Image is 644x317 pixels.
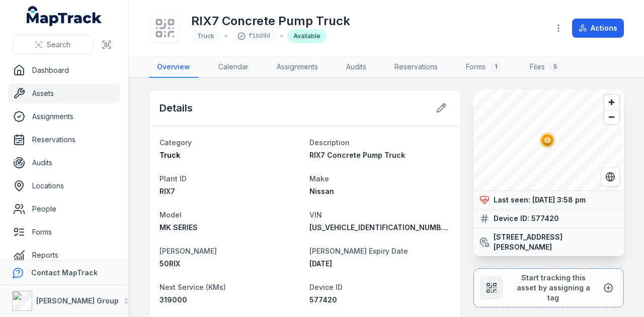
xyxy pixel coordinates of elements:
time: 18/08/2026, 10:00:00 am [309,259,332,268]
a: Files5 [522,57,569,78]
span: VIN [309,210,322,219]
a: MapTrack [27,6,102,26]
span: MK SERIES [159,223,198,232]
span: Search [47,40,70,50]
a: Reports [8,245,120,265]
a: Audits [338,57,374,78]
a: Assignments [8,107,120,127]
button: Zoom out [604,110,619,124]
span: Next Service (KMs) [159,283,226,291]
button: Start tracking this asset by assigning a tag [473,268,624,307]
button: Zoom in [604,95,619,110]
span: 319000 [159,295,187,304]
span: Plant ID [159,174,187,183]
h2: Details [159,101,193,115]
span: Description [309,138,350,147]
button: Actions [572,19,624,38]
a: Assignments [269,57,326,78]
span: [PERSON_NAME] Expiry Date [309,247,408,255]
div: f1bd9d [231,29,276,43]
div: 1 [490,61,502,73]
div: 5 [549,61,561,73]
a: People [8,199,120,219]
a: Dashboard [8,60,120,80]
a: Forms [8,222,120,242]
span: Truck [197,32,214,40]
button: Switch to Satellite View [601,167,620,186]
span: Truck [159,151,180,159]
div: Available [287,29,327,43]
canvas: Map [473,90,621,190]
strong: [STREET_ADDRESS][PERSON_NAME] [494,232,618,252]
span: 577420 [309,295,337,304]
a: Assets [8,83,120,103]
a: Forms1 [458,57,510,78]
span: Category [159,138,192,147]
strong: [PERSON_NAME] Group [36,296,119,305]
span: [DATE] 3:58 pm [532,195,586,204]
time: 20/08/2025, 3:58:10 pm [532,195,586,204]
a: Calendar [210,57,257,78]
strong: Last seen: [494,195,530,205]
span: RIX7 Concrete Pump Truck [309,151,405,159]
span: Nissan [309,187,334,195]
span: Device ID [309,283,343,291]
h1: RIX7 Concrete Pump Truck [191,13,350,29]
button: Search [12,35,93,54]
span: RIX7 [159,187,175,195]
a: Locations [8,176,120,196]
span: Start tracking this asset by assigning a tag [511,273,595,303]
span: [DATE] [309,259,332,268]
span: Model [159,210,182,219]
strong: Device ID: [494,214,529,224]
span: [PERSON_NAME] [159,247,217,255]
strong: 577420 [531,214,559,224]
a: Reservations [8,130,120,150]
strong: Contact MapTrack [31,268,98,277]
span: Make [309,174,329,183]
a: Overview [149,57,198,78]
span: [US_VEHICLE_IDENTIFICATION_NUMBER] [309,223,452,232]
span: 50RIX [159,259,180,268]
a: Reservations [386,57,446,78]
a: Audits [8,153,120,173]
